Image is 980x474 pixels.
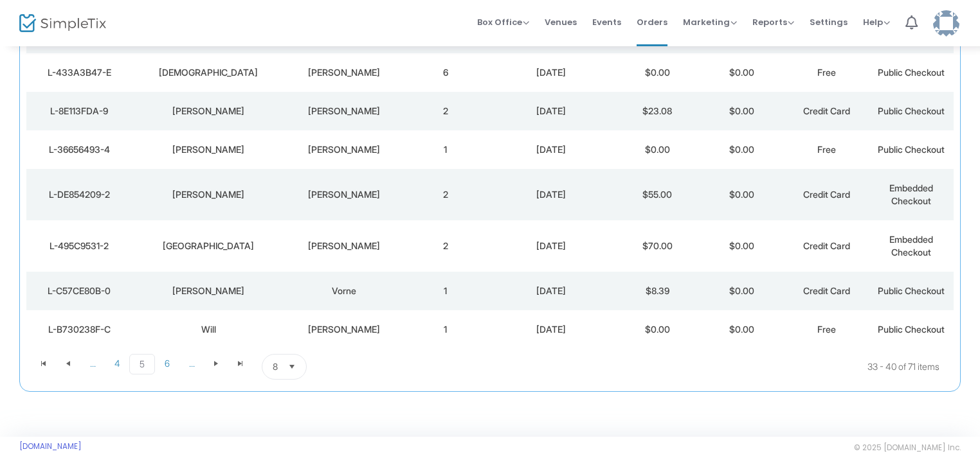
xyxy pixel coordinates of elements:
[700,92,785,130] td: $0.00
[136,240,282,252] div: Malissa
[288,66,400,79] div: Vargas
[889,182,933,206] span: Embedded Checkout
[288,240,400,252] div: J Rodriguez
[288,323,400,336] div: Langley
[878,285,945,296] span: Public Checkout
[700,310,785,349] td: $0.00
[136,285,282,297] div: Kathleen
[403,130,488,169] td: 1
[155,354,179,373] span: Page 6
[30,285,129,297] div: L-C57CE80B-0
[878,67,945,78] span: Public Checkout
[228,354,253,373] span: Go to the last page
[615,53,700,92] td: $0.00
[403,53,488,92] td: 6
[32,354,56,373] span: Go to the first page
[477,16,529,28] span: Box Office
[283,355,301,379] button: Select
[491,143,612,156] div: 8/13/2025
[30,143,129,156] div: L-36656493-4
[545,6,577,39] span: Venues
[615,92,700,130] td: $23.08
[803,240,850,251] span: Credit Card
[105,354,129,373] span: Page 4
[30,66,129,79] div: L-433A3B47-E
[179,354,204,373] span: Page 7
[288,105,400,118] div: Rhoades
[615,169,700,220] td: $55.00
[878,105,945,116] span: Public Checkout
[30,240,129,252] div: L-495C9531-2
[30,105,129,118] div: L-8E113FDA-9
[491,323,612,336] div: 8/12/2025
[204,354,228,373] span: Go to the next page
[700,169,785,220] td: $0.00
[700,53,785,92] td: $0.00
[491,66,612,79] div: 8/13/2025
[854,443,961,453] span: © 2025 [DOMAIN_NAME] Inc.
[878,144,945,155] span: Public Checkout
[817,144,836,155] span: Free
[136,323,282,336] div: Will
[810,6,848,39] span: Settings
[136,105,282,118] div: Jess
[491,285,612,297] div: 8/12/2025
[30,323,129,336] div: L-B730238F-C
[136,188,282,201] div: Steve
[288,285,400,297] div: Vorne
[129,354,155,374] span: Page 5
[63,358,73,369] span: Go to the previous page
[700,220,785,272] td: $0.00
[615,220,700,272] td: $70.00
[803,105,850,116] span: Credit Card
[30,188,129,201] div: L-DE854209-2
[235,358,246,369] span: Go to the last page
[136,143,282,156] div: Angela
[491,105,612,118] div: 8/13/2025
[803,285,850,296] span: Credit Card
[211,358,221,369] span: Go to the next page
[80,354,105,373] span: Page 3
[615,130,700,169] td: $0.00
[683,16,737,28] span: Marketing
[19,441,82,452] a: [DOMAIN_NAME]
[288,188,400,201] div: Naiman
[56,354,80,373] span: Go to the previous page
[403,169,488,220] td: 2
[592,6,621,39] span: Events
[817,67,836,78] span: Free
[700,130,785,169] td: $0.00
[637,6,667,39] span: Orders
[700,272,785,310] td: $0.00
[863,16,890,28] span: Help
[403,220,488,272] td: 2
[803,189,850,200] span: Credit Card
[878,324,945,335] span: Public Checkout
[615,272,700,310] td: $8.39
[403,272,488,310] td: 1
[752,16,794,28] span: Reports
[39,358,49,369] span: Go to the first page
[288,143,400,156] div: Aguilar
[403,310,488,349] td: 1
[889,234,933,258] span: Embedded Checkout
[817,324,836,335] span: Free
[491,188,612,201] div: 8/13/2025
[491,240,612,252] div: 8/12/2025
[273,360,278,373] span: 8
[403,92,488,130] td: 2
[136,66,282,79] div: Lady
[435,354,939,380] kendo-pager-info: 33 - 40 of 71 items
[615,310,700,349] td: $0.00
